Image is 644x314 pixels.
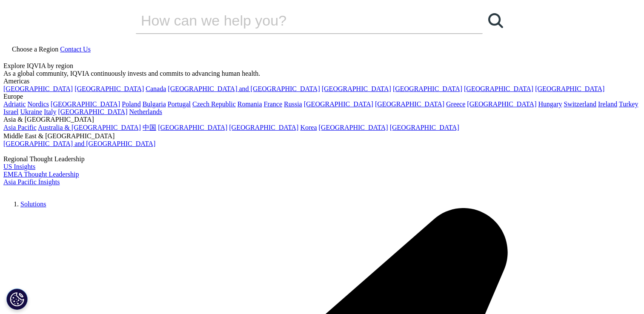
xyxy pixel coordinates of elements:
[319,124,388,131] a: [GEOGRAPHIC_DATA]
[122,100,140,108] a: Poland
[168,100,191,108] a: Portugal
[12,46,58,53] span: Choose a Region
[300,124,317,131] a: Korea
[60,46,91,53] a: Contact Us
[3,77,641,85] div: Americas
[538,100,562,108] a: Hungary
[3,132,641,140] div: Middle East & [GEOGRAPHIC_DATA]
[598,100,617,108] a: Ireland
[3,178,60,186] a: Asia Pacific Insights
[375,100,444,108] a: [GEOGRAPHIC_DATA]
[3,108,19,115] a: Israel
[322,85,391,92] a: [GEOGRAPHIC_DATA]
[3,163,35,170] a: US Insights
[3,140,155,147] a: [GEOGRAPHIC_DATA] and [GEOGRAPHIC_DATA]
[390,124,459,131] a: [GEOGRAPHIC_DATA]
[264,100,283,108] a: France
[129,108,162,115] a: Netherlands
[3,85,73,92] a: [GEOGRAPHIC_DATA]
[304,100,373,108] a: [GEOGRAPHIC_DATA]
[3,116,641,123] div: Asia & [GEOGRAPHIC_DATA]
[564,100,596,108] a: Switzerland
[229,124,298,131] a: [GEOGRAPHIC_DATA]
[20,108,43,115] a: Ukraine
[284,100,302,108] a: Russia
[136,8,458,33] input: 搜索
[446,100,465,108] a: Greece
[3,93,641,100] div: Europe
[3,124,37,131] a: Asia Pacific
[619,100,638,108] a: Turkey
[3,62,641,70] div: Explore IQVIA by region
[192,100,236,108] a: Czech Republic
[238,100,262,108] a: Romania
[158,124,227,131] a: [GEOGRAPHIC_DATA]
[535,85,604,92] a: [GEOGRAPHIC_DATA]
[488,13,503,28] svg: Search
[58,108,127,115] a: [GEOGRAPHIC_DATA]
[20,200,46,208] a: Solutions
[168,85,320,92] a: [GEOGRAPHIC_DATA] and [GEOGRAPHIC_DATA]
[393,85,462,92] a: [GEOGRAPHIC_DATA]
[483,8,508,33] a: 搜索
[3,171,79,178] a: EMEA Thought Leadership
[146,85,166,92] a: Canada
[3,70,641,77] div: As a global community, IQVIA continuously invests and commits to advancing human health.
[143,100,166,108] a: Bulgaria
[27,100,49,108] a: Nordics
[6,288,28,310] button: Cookie 设置
[464,85,533,92] a: [GEOGRAPHIC_DATA]
[3,155,641,163] div: Regional Thought Leadership
[44,108,56,115] a: Italy
[74,85,144,92] a: [GEOGRAPHIC_DATA]
[38,124,141,131] a: Australia & [GEOGRAPHIC_DATA]
[51,100,120,108] a: [GEOGRAPHIC_DATA]
[467,100,536,108] a: [GEOGRAPHIC_DATA]
[3,100,26,108] a: Adriatic
[143,124,156,131] a: 中国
